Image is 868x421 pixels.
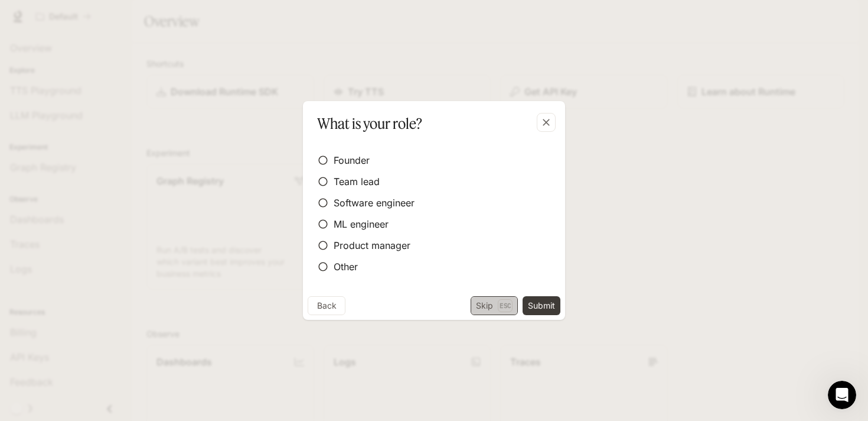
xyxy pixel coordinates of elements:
span: Other [334,260,358,274]
span: ML engineer [334,217,389,231]
button: Submit [523,296,560,315]
span: Team lead [334,174,380,189]
iframe: Intercom live chat [828,381,856,409]
button: Back [308,296,345,315]
button: SkipEsc [471,296,518,315]
p: Esc [498,299,513,312]
span: Founder [334,153,370,167]
span: Product manager [334,238,410,252]
span: Software engineer [334,196,415,210]
p: What is your role? [317,113,422,134]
